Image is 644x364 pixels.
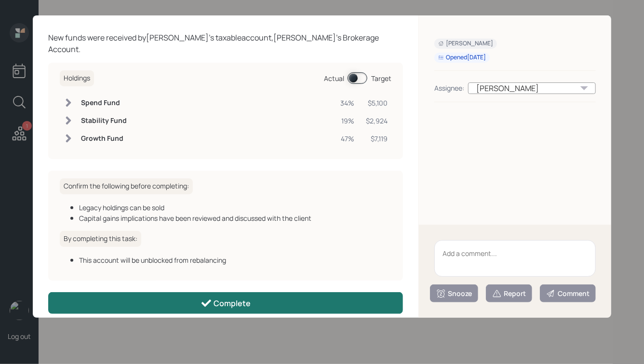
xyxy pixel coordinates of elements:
[492,289,526,298] div: Report
[340,116,354,126] div: 19%
[48,32,403,55] div: New funds were received by [PERSON_NAME] 's taxable account, [PERSON_NAME]'s Brokerage Account .
[546,289,590,298] div: Comment
[468,82,596,94] div: [PERSON_NAME]
[430,284,478,302] button: Snooze
[60,231,141,247] h6: By completing this task:
[340,98,354,108] div: 34%
[436,289,472,298] div: Snooze
[81,135,127,143] h6: Growth Fund
[79,255,391,265] div: This account will be unblocked from rebalancing
[438,54,486,62] div: Opened [DATE]
[366,134,388,144] div: $7,119
[201,297,251,309] div: Complete
[60,178,193,194] h6: Confirm the following before completing:
[79,213,391,223] div: Capital gains implications have been reviewed and discussed with the client
[438,40,493,48] div: [PERSON_NAME]
[371,73,391,83] div: Target
[340,134,354,144] div: 47%
[540,284,596,302] button: Comment
[60,70,94,86] h6: Holdings
[486,284,532,302] button: Report
[434,83,464,93] div: Assignee:
[48,292,403,314] button: Complete
[81,99,127,107] h6: Spend Fund
[366,98,388,108] div: $5,100
[324,73,344,83] div: Actual
[79,202,391,213] div: Legacy holdings can be sold
[366,116,388,126] div: $2,924
[81,117,127,125] h6: Stability Fund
